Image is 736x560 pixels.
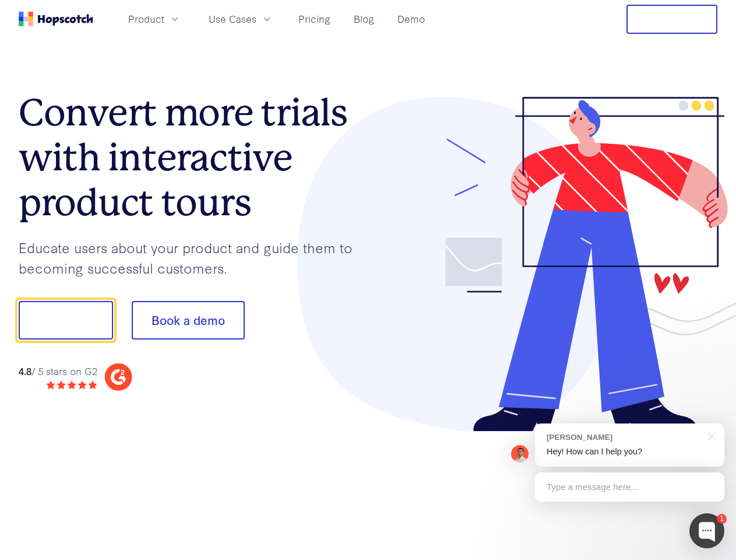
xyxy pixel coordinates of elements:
div: [PERSON_NAME] [547,432,701,443]
button: Book a demo [132,301,245,339]
button: Show me! [19,301,113,339]
a: Demo [393,9,429,29]
button: Product [121,9,188,29]
strong: 4.8 [19,364,31,377]
span: Use Cases [209,12,256,26]
div: 1 [717,514,727,524]
h1: Convert more trials with interactive product tours [19,90,368,225]
button: Free Trial [626,5,717,34]
a: Home [19,12,93,26]
button: Use Cases [202,9,280,29]
img: Mark Spera [511,445,529,463]
div: Type a message here... [535,473,724,502]
a: Pricing [294,9,335,29]
a: Blog [349,9,379,29]
span: Product [128,12,164,26]
div: / 5 stars on G2 [19,364,97,379]
p: Hey! How can I help you? [547,446,713,458]
p: Educate users about your product and guide them to becoming successful customers. [19,237,368,278]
